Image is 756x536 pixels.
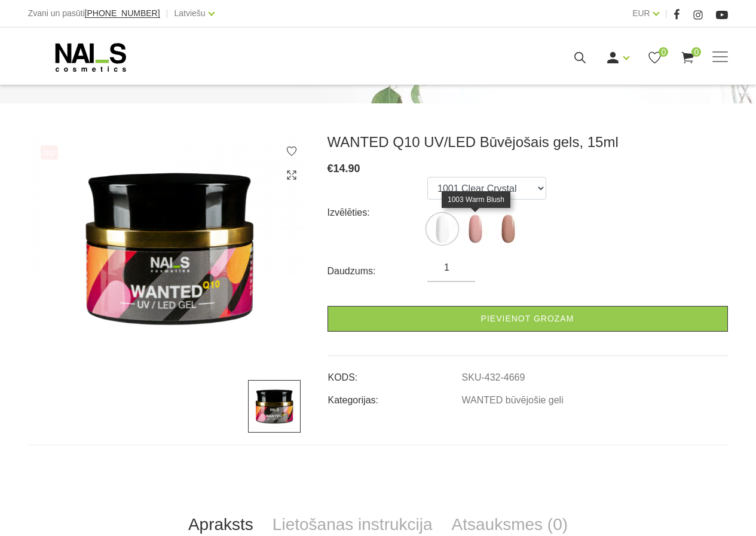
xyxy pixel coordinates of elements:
[328,133,728,151] h3: WANTED Q10 UV/LED Būvējošais gels, 15ml
[462,395,564,406] a: WANTED būvējošie geli
[647,50,662,65] a: 0
[427,214,457,244] img: ...
[328,362,461,385] td: KODS:
[85,9,160,18] a: [PHONE_NUMBER]
[665,6,668,21] span: |
[632,6,650,20] a: EUR
[175,6,206,20] a: Latviešu
[328,385,461,408] td: Kategorijas:
[493,214,523,244] img: ...
[41,145,58,160] span: top
[333,163,360,174] span: 14.90
[462,372,525,383] a: SKU-432-4669
[659,47,668,57] span: 0
[29,133,310,362] img: ...
[28,6,160,21] div: Zvani un pasūti
[680,50,695,65] a: 0
[460,214,490,244] img: ...
[166,6,169,21] span: |
[691,47,701,57] span: 0
[328,163,333,174] span: €
[328,306,728,332] a: Pievienot grozam
[328,262,428,281] div: Daudzums:
[328,203,428,222] div: Izvēlēties:
[248,380,301,433] img: ...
